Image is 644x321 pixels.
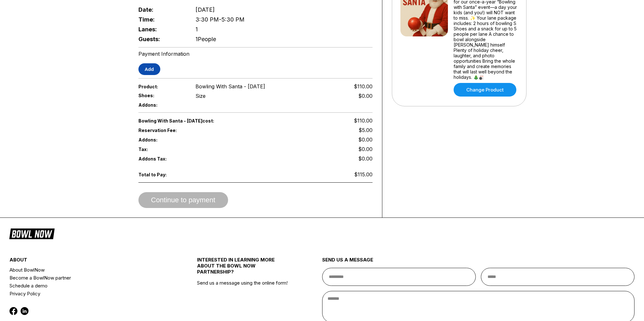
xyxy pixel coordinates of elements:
span: Addons: [138,102,185,108]
div: send us a message [322,257,635,268]
span: $110.00 [354,83,373,90]
span: Total to Pay: [138,172,185,177]
span: Addons Tax: [138,156,185,161]
span: Time: [138,16,185,23]
span: $0.00 [358,136,373,143]
span: $0.00 [358,146,373,152]
span: Reservation Fee: [138,128,256,133]
a: Schedule a demo [10,282,166,290]
span: Product: [138,84,185,89]
span: $0.00 [358,155,373,162]
span: Tax: [138,147,185,152]
span: Bowling With Santa - [DATE] cost: [138,118,256,123]
span: Shoes: [138,93,185,98]
div: about [10,257,166,266]
span: Bowling With Santa - [DATE] [195,83,265,90]
span: Date: [138,6,185,13]
a: Change Product [454,83,516,97]
span: $115.00 [354,171,373,178]
span: 3:30 PM - 5:30 PM [195,16,245,23]
a: About BowlNow [10,266,166,274]
span: Addons: [138,137,185,142]
span: Guests: [138,36,185,42]
div: $0.00 [358,93,373,99]
div: Size [195,93,206,99]
span: $5.00 [359,127,373,133]
span: $110.00 [354,117,373,124]
div: Payment Information [138,51,373,57]
a: Become a BowlNow partner [10,274,166,282]
span: Lanes: [138,26,185,33]
button: Add [138,63,160,75]
div: INTERESTED IN LEARNING MORE ABOUT THE BOWL NOW PARTNERSHIP? [197,257,291,280]
span: [DATE] [195,6,215,13]
span: 1 [195,26,198,33]
span: 1 People [195,36,216,42]
a: Privacy Policy [10,290,166,298]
